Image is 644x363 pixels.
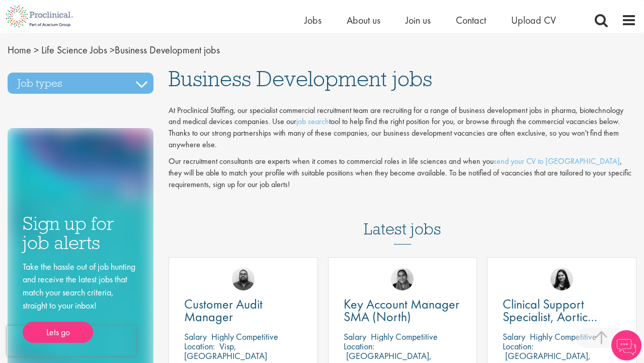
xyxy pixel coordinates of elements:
iframe: reCAPTCHA [7,326,136,356]
a: job search [296,116,329,127]
h3: Latest jobs [364,195,441,245]
p: Visp, [GEOGRAPHIC_DATA] [184,340,267,361]
p: Our recruitment consultants are experts when it comes to commercial roles in life sciences and wh... [169,156,636,191]
p: Highly Competitive [211,331,278,342]
img: Chatbot [611,330,641,360]
span: Salary [344,331,366,342]
h3: Sign up for job alerts [23,214,138,253]
span: Salary [184,331,207,342]
span: > [34,43,39,56]
a: breadcrumb link to Life Science Jobs [41,43,107,56]
a: About us [347,14,380,27]
img: Anjali Parbhu [391,268,414,290]
a: Key Account Manager SMA (North) [344,298,462,323]
span: > [110,43,115,56]
img: Ashley Bennett [232,268,255,290]
span: Location: [184,340,215,352]
a: Lets go [23,322,93,343]
a: Jobs [304,14,321,27]
a: send your CV to [GEOGRAPHIC_DATA] [494,156,620,166]
a: Contact [456,14,486,27]
p: At Proclinical Staffing, our specialist commercial recruitment team are recruiting for a range of... [169,105,636,151]
a: Customer Audit Manager [184,298,302,323]
p: Highly Competitive [371,331,438,342]
img: Indre Stankeviciute [550,268,573,290]
a: Upload CV [511,14,556,27]
span: Salary [503,331,525,342]
span: Business Development jobs [169,65,432,92]
span: Location: [503,340,533,352]
span: Key Account Manager SMA (North) [344,295,459,325]
a: Join us [406,14,431,27]
span: Business Development jobs [8,43,220,56]
h3: Job types [8,73,153,94]
a: Clinical Support Specialist, Aortic Intervention, Vascular [503,298,621,323]
div: Take the hassle out of job hunting and receive the latest jobs that match your search criteria, s... [23,260,138,343]
p: Highly Competitive [530,331,597,342]
span: Customer Audit Manager [184,295,263,325]
span: Location: [344,340,374,352]
span: Clinical Support Specialist, Aortic Intervention, Vascular [503,295,612,338]
a: breadcrumb link to Home [8,43,31,56]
